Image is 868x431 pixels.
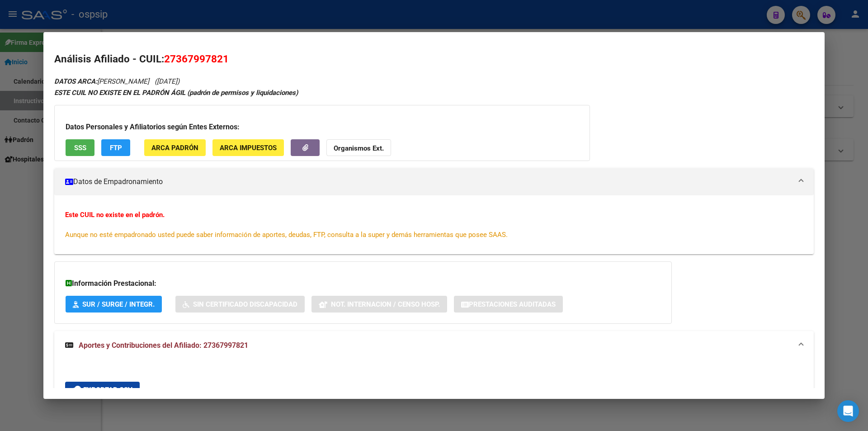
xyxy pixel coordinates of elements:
button: Sin Certificado Discapacidad [175,296,305,313]
div: Datos de Empadronamiento [54,195,814,254]
button: ARCA Impuestos [212,139,284,156]
strong: ESTE CUIL NO EXISTE EN EL PADRÓN ÁGIL (padrón de permisos y liquidaciones) [54,89,298,97]
button: Prestaciones Auditadas [454,296,563,313]
span: Prestaciones Auditadas [469,300,556,308]
span: Aunque no esté empadronado usted puede saber información de aportes, deudas, FTP, consulta a la s... [65,231,508,239]
mat-icon: cloud_download [72,384,83,395]
button: Organismos Ext. [326,139,391,156]
h3: Datos Personales y Afiliatorios según Entes Externos: [66,122,579,133]
h3: Información Prestacional: [66,278,660,289]
span: ARCA Impuestos [220,144,277,152]
h2: Análisis Afiliado - CUIL: [54,52,814,67]
span: [PERSON_NAME] [54,77,149,85]
button: Not. Internacion / Censo Hosp. [311,296,447,313]
button: Exportar CSV [65,382,140,398]
span: SSS [74,144,86,152]
span: Exportar CSV [72,386,132,394]
mat-expansion-panel-header: Datos de Empadronamiento [54,168,814,195]
div: Open Intercom Messenger [837,400,859,422]
strong: Organismos Ext. [334,144,384,152]
span: FTP [110,144,122,152]
span: Sin Certificado Discapacidad [193,300,297,308]
strong: DATOS ARCA: [54,77,97,85]
span: ([DATE]) [155,77,179,85]
button: FTP [101,139,130,156]
span: ARCA Padrón [151,144,198,152]
button: SUR / SURGE / INTEGR. [66,296,162,313]
mat-panel-title: Datos de Empadronamiento [65,176,792,187]
span: Not. Internacion / Censo Hosp. [331,300,440,308]
strong: Este CUIL no existe en el padrón. [65,211,165,219]
span: SUR / SURGE / INTEGR. [82,300,155,308]
button: ARCA Padrón [144,139,206,156]
span: 27367997821 [164,53,229,65]
span: Aportes y Contribuciones del Afiliado: 27367997821 [79,341,248,350]
button: SSS [66,139,94,156]
mat-expansion-panel-header: Aportes y Contribuciones del Afiliado: 27367997821 [54,331,814,360]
